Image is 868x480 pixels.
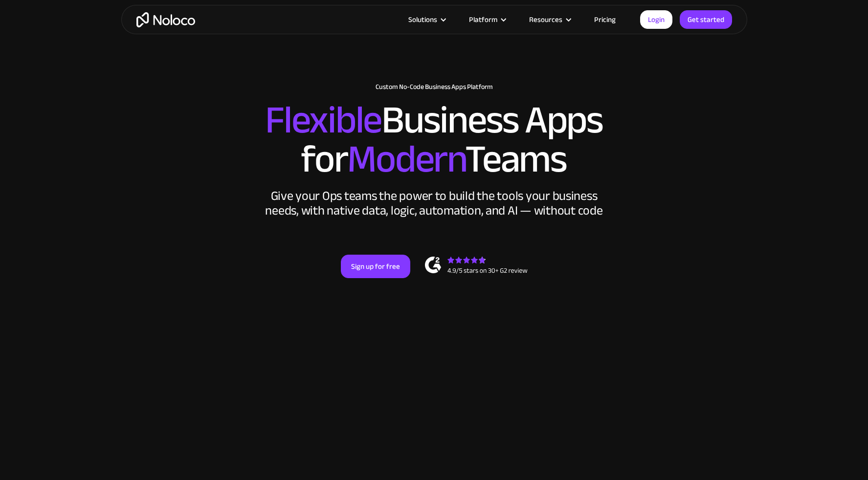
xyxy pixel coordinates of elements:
span: Flexible [265,84,381,156]
span: Modern [347,123,465,196]
div: Solutions [408,13,437,26]
a: Sign up for free [341,255,410,278]
div: Resources [529,13,562,26]
h2: Business Apps for Teams [131,101,737,179]
a: Pricing [582,13,628,26]
div: Resources [517,13,582,26]
h1: Custom No-Code Business Apps Platform [131,83,737,91]
a: home [136,12,195,27]
div: Platform [469,13,497,26]
a: Get started [680,10,732,29]
div: Solutions [396,13,457,26]
div: Platform [457,13,517,26]
div: Give your Ops teams the power to build the tools your business needs, with native data, logic, au... [263,189,605,218]
a: Login [640,10,672,29]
